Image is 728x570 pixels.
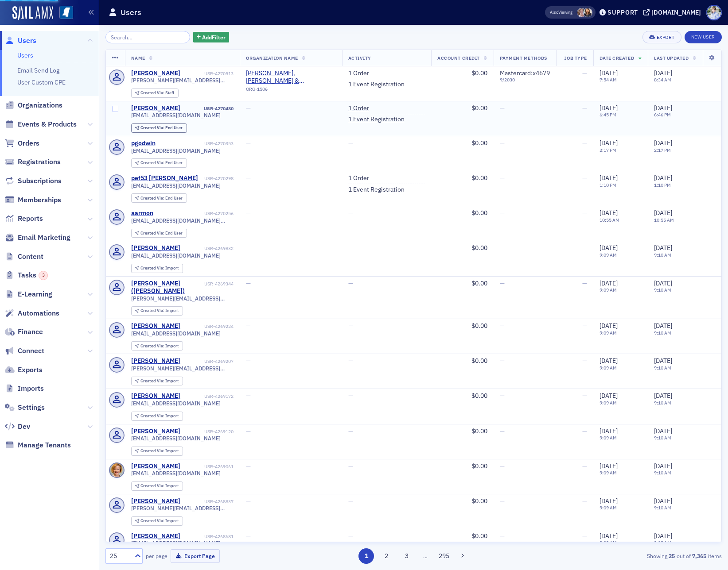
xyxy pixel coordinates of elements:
[348,357,353,365] span: —
[582,209,587,217] span: —
[654,392,672,400] span: [DATE]
[348,209,353,217] span: —
[654,365,671,371] time: 9:10 AM
[600,55,634,61] span: Date Created
[140,519,179,524] div: Import
[582,357,587,365] span: —
[358,548,374,564] button: 1
[600,365,617,371] time: 9:09 AM
[18,139,39,148] span: Orders
[12,6,53,20] img: SailAMX
[199,176,234,181] div: USR-4270298
[131,532,180,540] a: [PERSON_NAME]
[600,209,618,217] span: [DATE]
[182,71,234,77] div: USR-4270513
[131,322,180,330] div: [PERSON_NAME]
[685,31,722,43] a: New User
[18,176,62,186] span: Subscriptions
[140,266,179,271] div: Import
[18,346,44,356] span: Connect
[140,343,165,349] span: Created Via :
[582,279,587,287] span: —
[140,231,183,236] div: End User
[140,195,165,201] span: Created Via :
[600,217,619,223] time: 10:55 AM
[140,161,183,166] div: End User
[471,532,487,540] span: $0.00
[18,157,61,167] span: Registrations
[140,196,183,201] div: End User
[654,435,671,441] time: 9:10 AM
[5,346,44,356] a: Connect
[348,69,369,77] a: 1 Order
[246,462,251,470] span: —
[131,229,187,238] div: Created Via: End User
[140,449,179,454] div: Import
[140,126,183,131] div: End User
[654,217,674,223] time: 10:55 AM
[182,106,234,112] div: USR-4270480
[140,378,165,384] span: Created Via :
[5,119,77,129] a: Events & Products
[182,393,234,399] div: USR-4269172
[131,244,180,252] div: [PERSON_NAME]
[202,33,226,41] span: Add Filter
[600,435,617,441] time: 9:09 AM
[654,174,672,182] span: [DATE]
[582,322,587,330] span: —
[131,158,187,168] div: Created Via: End User
[5,384,44,393] a: Imports
[600,174,618,182] span: [DATE]
[348,139,353,147] span: —
[204,281,234,287] div: USR-4269344
[18,403,45,412] span: Settings
[131,306,183,316] div: Created Via: Import
[246,244,251,252] span: —
[471,322,487,330] span: $0.00
[600,139,618,147] span: [DATE]
[5,233,70,243] a: Email Marketing
[182,464,234,470] div: USR-4269061
[500,462,505,470] span: —
[140,413,165,419] span: Created Via :
[500,322,505,330] span: —
[582,139,587,147] span: —
[500,392,505,400] span: —
[131,104,180,112] div: [PERSON_NAME]
[654,139,672,147] span: [DATE]
[5,36,36,46] a: Users
[500,139,505,147] span: —
[182,358,234,364] div: USR-4269207
[246,86,336,95] div: ORG-1506
[131,89,179,98] div: Created Via: Staff
[500,209,505,217] span: —
[471,497,487,505] span: $0.00
[600,330,617,336] time: 9:09 AM
[17,78,66,86] a: User Custom CPE
[348,55,371,61] span: Activity
[348,462,353,470] span: —
[5,422,30,431] a: Dev
[582,462,587,470] span: —
[131,392,180,400] a: [PERSON_NAME]
[5,157,61,167] a: Registrations
[600,69,618,77] span: [DATE]
[5,289,52,299] a: E-Learning
[246,174,251,182] span: —
[348,279,353,287] span: —
[140,308,179,313] div: Import
[18,422,30,431] span: Dev
[59,6,73,19] img: SailAMX
[348,244,353,252] span: —
[5,252,43,262] a: Content
[140,484,179,489] div: Import
[471,209,487,217] span: $0.00
[657,35,675,40] div: Export
[17,51,33,59] a: Users
[600,462,618,470] span: [DATE]
[643,9,704,15] button: [DOMAIN_NAME]
[131,174,198,182] a: pef53 [PERSON_NAME]
[246,497,251,505] span: —
[131,497,180,505] a: [PERSON_NAME]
